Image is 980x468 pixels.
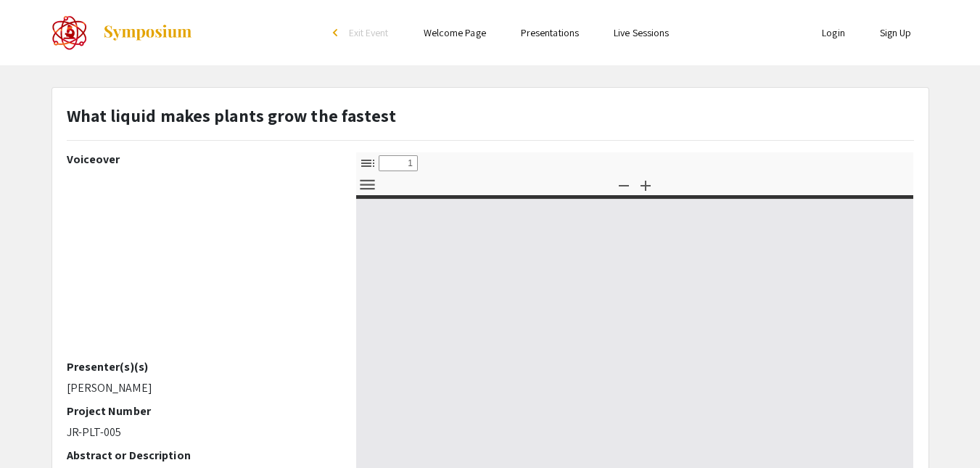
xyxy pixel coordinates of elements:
[355,174,380,195] button: Tools
[67,448,334,462] h2: Abstract or Description
[67,404,334,418] h2: Project Number
[349,26,389,39] span: Exit Event
[67,152,334,166] h2: Voiceover
[67,379,334,397] p: [PERSON_NAME]
[52,15,193,51] a: The 2022 CoorsTek Denver Metro Regional Science and Engineering Fair
[614,26,669,39] a: Live Sessions
[67,424,334,441] p: JR-PLT-005
[67,104,397,127] strong: What liquid makes plants grow the fastest
[67,172,334,360] iframe: YouTube video player
[67,360,334,374] h2: Presenter(s)(s)
[521,26,579,39] a: Presentations
[333,28,342,37] div: arrow_back_ios
[379,155,418,171] input: Page
[52,15,88,51] img: The 2022 CoorsTek Denver Metro Regional Science and Engineering Fair
[424,26,486,39] a: Welcome Page
[822,26,845,39] a: Login
[612,174,636,195] button: Zoom Out
[633,174,658,195] button: Zoom In
[355,152,380,173] button: Toggle Sidebar
[102,24,193,41] img: Symposium by ForagerOne
[880,26,912,39] a: Sign Up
